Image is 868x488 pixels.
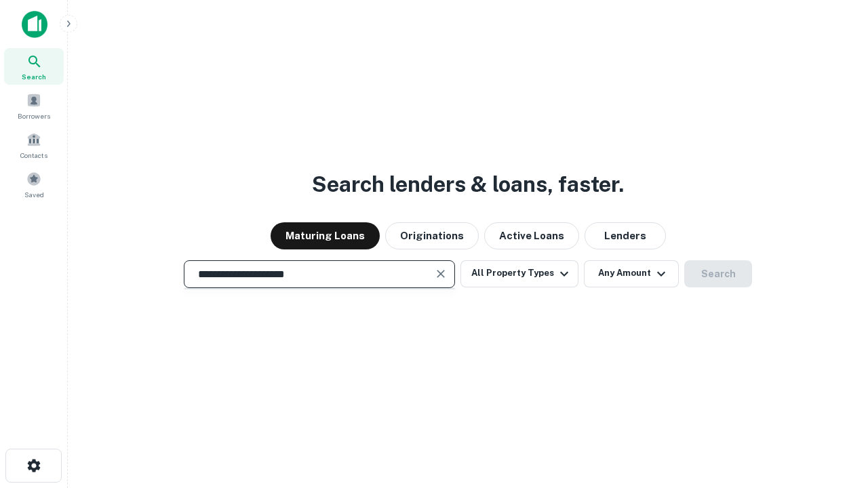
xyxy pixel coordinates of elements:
[800,380,868,445] iframe: Chat Widget
[484,222,579,249] button: Active Loans
[584,260,679,287] button: Any Amount
[385,222,479,249] button: Originations
[4,48,64,85] a: Search
[585,222,666,249] button: Lenders
[4,87,64,124] a: Borrowers
[18,110,50,121] span: Borrowers
[20,150,47,161] span: Contacts
[4,127,64,163] a: Contacts
[271,222,380,249] button: Maturing Loans
[22,11,47,38] img: capitalize-icon.png
[22,71,46,82] span: Search
[312,168,624,201] h3: Search lenders & loans, faster.
[4,166,64,203] a: Saved
[431,264,450,283] button: Clear
[460,260,578,287] button: All Property Types
[24,189,44,200] span: Saved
